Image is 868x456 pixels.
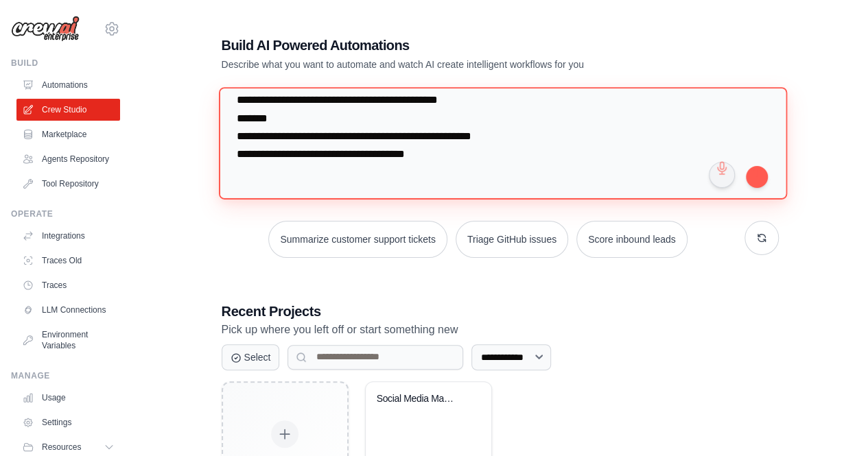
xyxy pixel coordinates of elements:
[16,225,120,247] a: Integrations
[222,302,779,321] h3: Recent Projects
[709,162,735,188] button: Click to speak your automation idea
[16,274,120,296] a: Traces
[16,99,120,121] a: Crew Studio
[222,36,683,55] h1: Build AI Powered Automations
[11,58,120,69] div: Build
[16,250,120,272] a: Traces Old
[456,221,568,258] button: Triage GitHub issues
[744,221,779,255] button: Get new suggestions
[11,208,120,219] div: Operate
[16,411,120,433] a: Settings
[799,390,868,456] iframe: Chat Widget
[222,321,779,339] p: Pick up where you left off or start something new
[16,173,120,195] a: Tool Repository
[11,16,80,42] img: Logo
[16,74,120,96] a: Automations
[268,221,447,258] button: Summarize customer support tickets
[16,123,120,145] a: Marketplace
[222,344,280,370] button: Select
[16,299,120,321] a: LLM Connections
[576,221,688,258] button: Score inbound leads
[42,442,81,453] span: Resources
[16,148,120,170] a: Agents Repository
[799,390,868,456] div: Widget de chat
[16,387,120,409] a: Usage
[16,324,120,357] a: Environment Variables
[377,393,460,405] div: Social Media Management Automation
[222,58,683,71] p: Describe what you want to automate and watch AI create intelligent workflows for you
[11,370,120,381] div: Manage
